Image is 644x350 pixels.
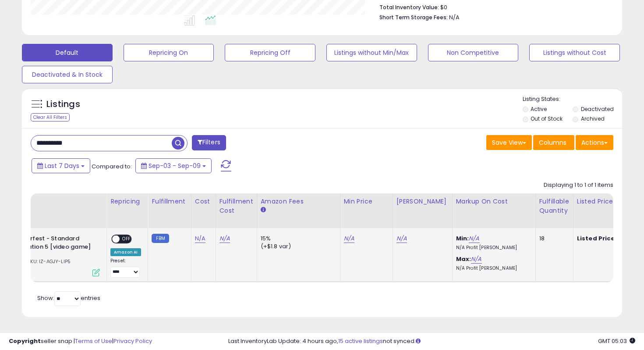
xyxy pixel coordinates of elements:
span: Sep-03 - Sep-09 [149,161,201,170]
div: Preset: [110,258,141,278]
span: Columns [539,138,566,147]
b: Short Term Storage Fees: [379,14,448,21]
b: Min: [456,234,469,243]
button: Filters [192,135,226,150]
a: 15 active listings [338,337,383,345]
div: Fulfillable Quantity [539,197,570,215]
p: N/A Profit [PERSON_NAME] [456,245,529,251]
button: Actions [576,135,613,150]
a: N/A [469,234,479,243]
span: OFF [120,236,134,243]
button: Non Competitive [428,44,519,61]
button: Repricing On [124,44,214,61]
div: (+$1.8 var) [261,243,333,250]
div: Fulfillment Cost [219,197,253,215]
button: Listings without Cost [529,44,620,61]
b: Total Inventory Value: [379,4,439,11]
div: Markup on Cost [456,197,532,206]
small: FBM [152,234,169,243]
span: 2025-09-17 05:03 GMT [598,337,635,345]
p: N/A Profit [PERSON_NAME] [456,265,529,271]
button: Deactivated & In Stock [22,66,113,83]
label: Deactivated [581,105,614,113]
label: Active [531,105,547,113]
span: N/A [449,13,460,21]
div: 18 [539,235,566,243]
div: Amazon AI [110,248,141,256]
strong: Copyright [9,337,41,345]
div: [PERSON_NAME] [396,197,449,206]
a: N/A [396,234,407,243]
div: Min Price [344,197,389,206]
b: Listed Price: [577,234,617,243]
button: Default [22,44,113,61]
button: Sep-03 - Sep-09 [135,158,212,173]
th: The percentage added to the cost of goods (COGS) that forms the calculator for Min & Max prices. [452,193,535,228]
li: $0 [379,1,607,12]
a: N/A [219,234,230,243]
div: Repricing [110,197,144,206]
span: Compared to: [92,162,132,171]
button: Last 7 Days [32,158,90,173]
button: Listings without Min/Max [326,44,417,61]
button: Repricing Off [225,44,315,61]
div: seller snap | | [9,337,152,346]
button: Columns [533,135,574,150]
span: | SKU: IZ-AGJY-LIP5 [20,258,71,265]
a: Privacy Policy [113,337,152,345]
b: Max: [456,255,471,263]
a: N/A [471,255,481,264]
div: Clear All Filters [31,113,70,121]
button: Save View [486,135,532,150]
div: 15% [261,235,333,243]
div: Amazon Fees [261,197,336,206]
small: Amazon Fees. [261,206,266,214]
h5: Listings [46,98,80,111]
span: Last 7 Days [45,161,79,170]
p: Listing States: [523,95,623,104]
label: Archived [581,115,605,122]
div: Fulfillment [152,197,187,206]
span: Show: entries [37,294,100,302]
a: N/A [344,234,354,243]
div: Displaying 1 to 1 of 1 items [544,181,613,189]
a: Terms of Use [75,337,112,345]
a: N/A [195,234,205,243]
label: Out of Stock [531,115,563,122]
div: Last InventoryLab Update: 4 hours ago, not synced. [228,337,636,346]
div: Cost [195,197,212,206]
